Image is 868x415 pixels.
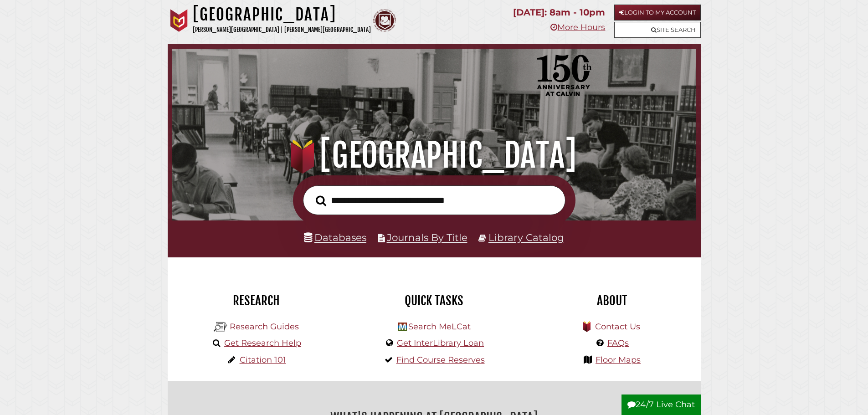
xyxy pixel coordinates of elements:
[175,293,339,308] h2: Research
[185,135,683,175] h1: [GEOGRAPHIC_DATA]
[513,5,605,20] p: [DATE]: 8am - 10pm
[530,293,694,308] h2: About
[240,355,286,365] a: Citation 101
[304,231,366,243] a: Databases
[614,22,701,38] a: Site Search
[396,355,485,365] a: Find Course Reserves
[607,338,629,348] a: FAQs
[398,323,407,331] img: Hekman Library Logo
[614,5,701,20] a: Login to My Account
[550,22,605,32] a: More Hours
[214,320,227,334] img: Hekman Library Logo
[408,322,471,332] a: Search MeLCat
[311,193,331,209] button: Search
[595,322,640,332] a: Contact Us
[596,355,641,365] a: Floor Maps
[373,9,396,32] img: Calvin Theological Seminary
[168,9,190,32] img: Calvin University
[193,25,371,35] p: [PERSON_NAME][GEOGRAPHIC_DATA] | [PERSON_NAME][GEOGRAPHIC_DATA]
[488,231,564,243] a: Library Catalog
[387,231,467,243] a: Journals By Title
[230,322,299,332] a: Research Guides
[397,338,484,348] a: Get InterLibrary Loan
[352,293,516,308] h2: Quick Tasks
[224,338,301,348] a: Get Research Help
[193,5,371,25] h1: [GEOGRAPHIC_DATA]
[316,195,326,206] i: Search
